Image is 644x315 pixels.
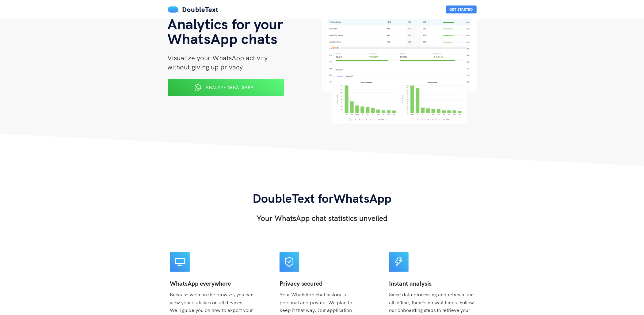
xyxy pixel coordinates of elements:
[253,213,391,223] h3: Your WhatsApp chat statistics unveiled
[168,29,278,48] span: WhatsApp chats
[168,5,219,14] a: DoubleText
[253,191,391,206] span: DoubleText for WhatsApp
[206,85,253,90] span: Analyze WhatsApp
[389,280,432,287] b: Instant analysis
[182,5,219,14] span: DoubleText
[168,54,268,62] span: Visualize your WhatsApp activity
[175,257,185,267] span: desktop
[284,257,294,267] span: safety-certificate
[322,4,477,124] img: hero
[168,63,245,71] span: without giving up privacy.
[168,6,179,13] img: mS3x8y1f88AAAAABJRU5ErkJggg==
[394,257,404,267] span: thunderbolt
[168,87,284,92] a: Analyze WhatsApp
[280,280,322,287] b: Privacy secured
[168,15,283,33] span: Analytics for your
[170,280,231,287] b: WhatsApp everywhere
[446,6,477,13] button: Get Started
[168,79,284,96] button: Analyze WhatsApp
